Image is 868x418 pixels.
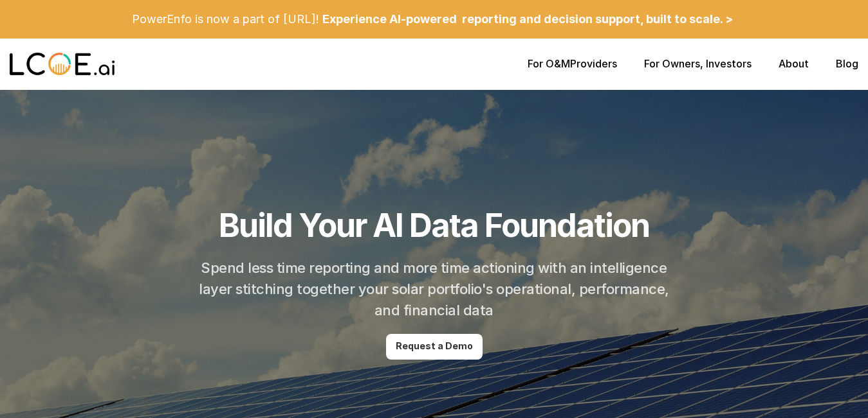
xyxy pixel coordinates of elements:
a: Blog [836,57,858,70]
p: Experience AI-powered reporting and decision support, built to scale. > [322,12,733,26]
a: Request a Demo [386,334,483,360]
a: About [779,57,809,70]
p: , Investors [644,58,752,70]
a: For Owners [644,57,700,70]
p: Request a Demo [396,341,473,352]
h2: Spend less time reporting and more time actioning with an intelligence layer stitching together y... [197,257,671,321]
a: For O&M [528,57,570,70]
a: Experience AI-powered reporting and decision support, built to scale. > [319,4,736,35]
h1: Build Your AI Data Foundation [219,206,649,245]
p: PowerEnfo is now a part of [URL]! [132,12,319,26]
p: Providers [528,58,617,70]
